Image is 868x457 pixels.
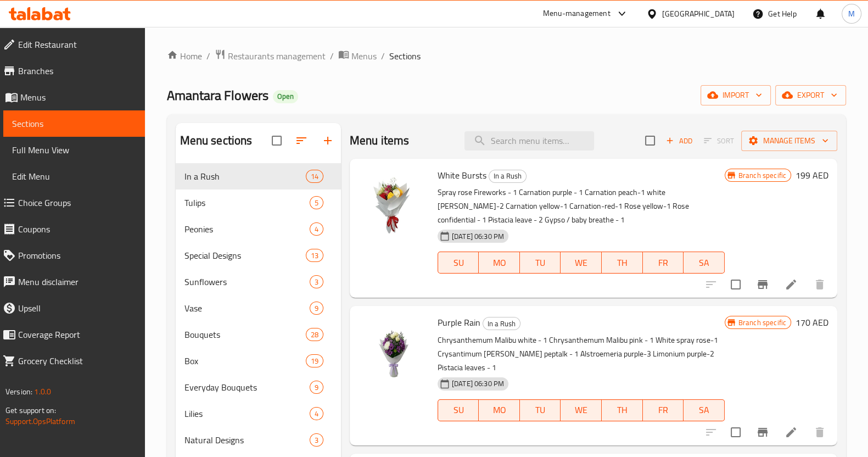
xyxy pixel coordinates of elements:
[176,321,341,348] div: Bouquets28
[306,249,323,262] div: items
[5,414,75,428] a: Support.OpsPlatform
[310,277,323,287] span: 3
[749,271,776,298] button: Branch-specific-item
[306,328,323,341] div: items
[639,129,662,152] span: Select section
[176,269,341,295] div: Sunflowers3
[338,49,377,63] a: Menus
[184,302,310,315] span: Vase
[184,407,310,420] span: Lilies
[5,403,56,417] span: Get support on:
[479,252,520,274] button: MO
[483,402,516,418] span: MO
[176,400,341,427] div: Lilies4
[310,303,323,314] span: 9
[184,222,310,236] span: Peonies
[310,433,323,447] div: items
[479,399,520,421] button: MO
[167,49,846,63] nav: breadcrumb
[734,170,791,181] span: Branch specific
[741,131,837,151] button: Manage items
[176,348,341,374] div: Box19
[643,399,684,421] button: FR
[184,381,310,394] div: Everyday Bouquets
[684,252,725,274] button: SA
[12,143,136,157] span: Full Menu View
[310,275,323,288] div: items
[310,382,323,393] span: 9
[602,252,643,274] button: TH
[483,317,520,330] div: In a Rush
[167,83,268,108] span: Amantara Flowers
[184,249,306,262] div: Special Designs
[784,88,837,102] span: export
[176,216,341,242] div: Peonies4
[206,49,210,63] li: /
[184,170,306,183] div: In a Rush
[389,49,421,63] span: Sections
[180,132,253,149] h2: Menu sections
[12,170,136,183] span: Edit Menu
[749,419,776,445] button: Branch-specific-item
[483,255,516,271] span: MO
[3,163,145,190] a: Edit Menu
[662,8,735,20] div: [GEOGRAPHIC_DATA]
[647,402,680,418] span: FR
[18,38,136,51] span: Edit Restaurant
[350,132,410,149] h2: Menu items
[315,127,341,154] button: Add section
[176,190,341,216] div: Tulips5
[701,85,771,105] button: import
[12,117,136,130] span: Sections
[807,419,833,445] button: delete
[785,278,798,291] a: Edit menu item
[167,49,202,63] a: Home
[176,427,341,453] div: Natural Designs3
[688,255,720,271] span: SA
[443,255,474,271] span: SU
[565,255,597,271] span: WE
[662,132,697,149] button: Add
[688,402,720,418] span: SA
[807,271,833,298] button: delete
[306,356,323,366] span: 19
[543,7,611,20] div: Menu-management
[524,402,557,418] span: TU
[18,302,136,315] span: Upsell
[215,49,326,63] a: Restaurants management
[184,328,306,341] span: Bouquets
[273,92,298,101] span: Open
[18,354,136,367] span: Grocery Checklist
[310,222,323,236] div: items
[447,231,508,242] span: [DATE] 06:30 PM
[18,249,136,262] span: Promotions
[288,127,315,154] span: Sort sections
[176,295,341,321] div: Vase9
[796,168,828,183] h6: 199 AED
[18,196,136,209] span: Choice Groups
[18,328,136,341] span: Coverage Report
[520,399,561,421] button: TU
[684,399,725,421] button: SA
[438,314,480,331] span: Purple Rain
[310,409,323,419] span: 4
[176,163,341,190] div: In a Rush14
[3,110,145,137] a: Sections
[697,132,741,149] span: Select section first
[184,354,306,367] span: Box
[750,134,828,148] span: Manage items
[273,90,298,103] div: Open
[724,421,747,444] span: Select to update
[184,275,310,288] div: Sunflowers
[785,426,798,439] a: Edit menu item
[306,250,323,261] span: 13
[561,252,602,274] button: WE
[306,170,323,183] div: items
[310,435,323,445] span: 3
[443,402,474,418] span: SU
[464,131,594,151] input: search
[438,167,486,183] span: White Bursts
